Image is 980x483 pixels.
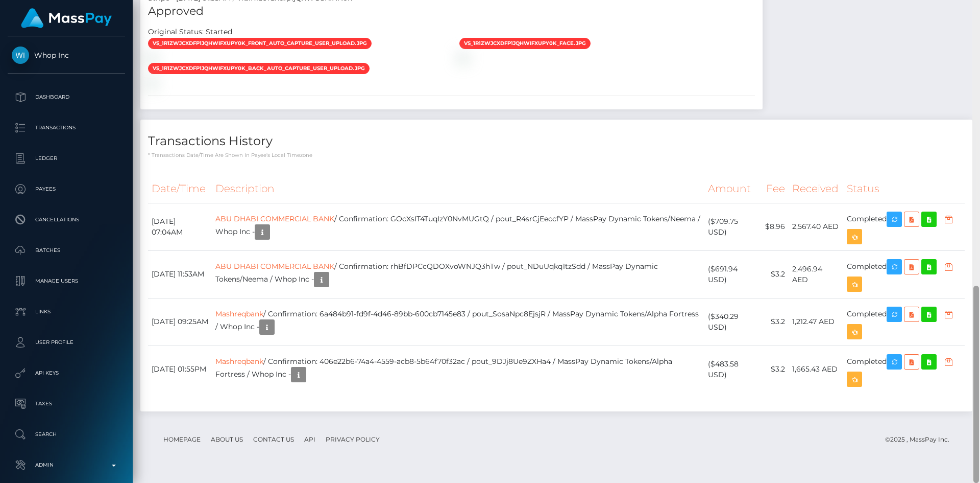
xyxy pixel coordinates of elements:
[148,38,372,49] span: vs_1R1ZwjCXdfp1jQhWIfXUPy0k_front_auto_capture_user_upload.jpg
[8,51,125,60] span: Whop Inc
[207,431,247,447] a: About Us
[459,38,591,49] span: vs_1R1ZwjCXdfp1jQhWIfXUPy0k_face.jpg
[148,27,232,36] h7: Original Status: Started
[8,238,125,263] a: Batches
[789,298,844,346] td: 1,212.47 AED
[215,262,334,271] a: ABU DHABI COMMERCIAL BANK
[789,250,844,298] td: 2,496.94 AED
[704,250,762,298] td: ($691.94 USD)
[12,273,121,289] p: Manage Users
[12,181,121,197] p: Payees
[212,175,704,203] th: Description
[8,330,125,355] a: User Profile
[8,452,125,478] a: Admin
[762,250,789,298] td: $3.2
[8,422,125,447] a: Search
[762,203,789,250] td: $8.96
[215,309,263,318] a: Mashreqbank
[148,151,965,159] p: * Transactions date/time are shown in payee's local timezone
[789,203,844,250] td: 2,567.40 AED
[459,54,468,62] img: vr_1R1a01CXdfp1jQhWO3KINNohfile_1R1ZztCXdfp1jQhWefRBegXY
[12,335,121,350] p: User Profile
[300,431,320,447] a: API
[12,212,121,227] p: Cancellations
[148,298,212,346] td: [DATE] 09:25AM
[12,365,121,381] p: API Keys
[215,357,263,366] a: Mashreqbank
[12,427,121,442] p: Search
[8,84,125,110] a: Dashboard
[212,298,704,346] td: / Confirmation: 6a484b91-fd9f-4d46-89bb-600cb7145e83 / pout_SosaNpc8EjsjR / MassPay Dynamic Token...
[212,203,704,250] td: / Confirmation: GOcXsIT4TuqIzY0NvMUGtQ / pout_R4srCjEeccfYP / MassPay Dynamic Tokens/Neema / Whop...
[148,175,212,203] th: Date/Time
[148,4,755,19] h5: Approved
[12,243,121,258] p: Batches
[215,214,334,223] a: ABU DHABI COMMERCIAL BANK
[12,47,29,64] img: Whop Inc
[885,434,957,445] div: © 2025 , MassPay Inc.
[322,431,384,447] a: Privacy Policy
[12,304,121,319] p: Links
[148,346,212,393] td: [DATE] 01:55PM
[789,346,844,393] td: 1,665.43 AED
[789,175,844,203] th: Received
[704,175,762,203] th: Amount
[148,132,965,150] h4: Transactions History
[8,176,125,202] a: Payees
[762,346,789,393] td: $3.2
[12,89,121,105] p: Dashboard
[148,250,212,298] td: [DATE] 11:53AM
[704,346,762,393] td: ($483.58 USD)
[12,396,121,411] p: Taxes
[249,431,298,447] a: Contact Us
[12,151,121,166] p: Ledger
[148,203,212,250] td: [DATE] 07:04AM
[762,298,789,346] td: $3.2
[843,250,965,298] td: Completed
[843,203,965,250] td: Completed
[8,360,125,386] a: API Keys
[8,268,125,294] a: Manage Users
[12,457,121,473] p: Admin
[762,175,789,203] th: Fee
[8,146,125,171] a: Ledger
[21,8,112,28] img: MassPay Logo
[8,391,125,417] a: Taxes
[704,203,762,250] td: ($709.75 USD)
[8,207,125,233] a: Cancellations
[212,346,704,393] td: / Confirmation: 406e22b6-74a4-4559-acb8-5b64f70f32ac / pout_9DJj8Ue9ZXHa4 / MassPay Dynamic Token...
[843,175,965,203] th: Status
[212,250,704,298] td: / Confirmation: rhBfDPCcQDOXvoWNJQ3hTw / pout_NDuUqkq1tzSdd / MassPay Dynamic Tokens/Neema / Whop...
[148,54,156,62] img: vr_1R1a01CXdfp1jQhWO3KINNohfile_1R1Zz6CXdfp1jQhWzvbkfWe2
[148,79,156,87] img: vr_1R1a01CXdfp1jQhWO3KINNohfile_1R1ZzcCXdfp1jQhWld7nm2ke
[843,346,965,393] td: Completed
[8,299,125,325] a: Links
[159,431,205,447] a: Homepage
[843,298,965,346] td: Completed
[148,63,370,74] span: vs_1R1ZwjCXdfp1jQhWIfXUPy0k_back_auto_capture_user_upload.jpg
[704,298,762,346] td: ($340.29 USD)
[8,115,125,141] a: Transactions
[12,120,121,135] p: Transactions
